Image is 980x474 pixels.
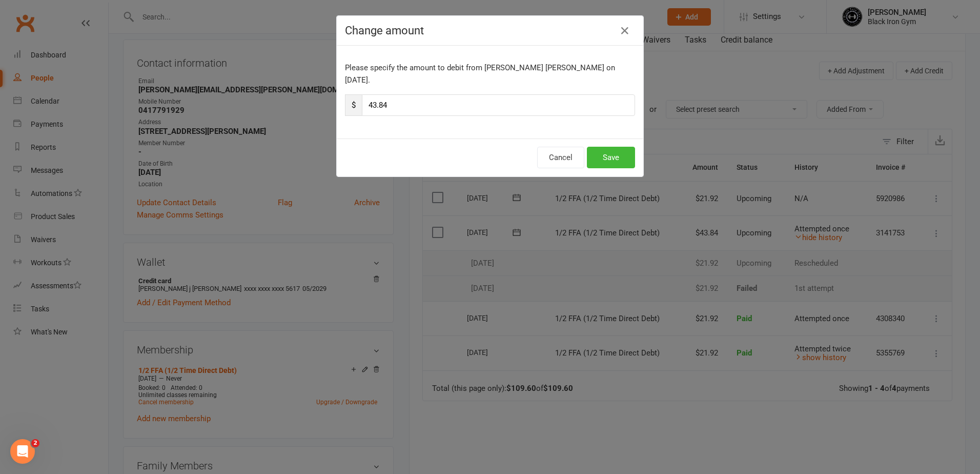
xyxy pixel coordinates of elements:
[587,147,635,168] button: Save
[617,23,633,39] button: Close
[537,147,584,168] button: Cancel
[31,439,39,447] span: 2
[345,24,635,37] h4: Change amount
[10,439,35,464] iframe: Intercom live chat
[345,62,635,86] p: Please specify the amount to debit from [PERSON_NAME] [PERSON_NAME] on [DATE].
[345,94,362,116] span: $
